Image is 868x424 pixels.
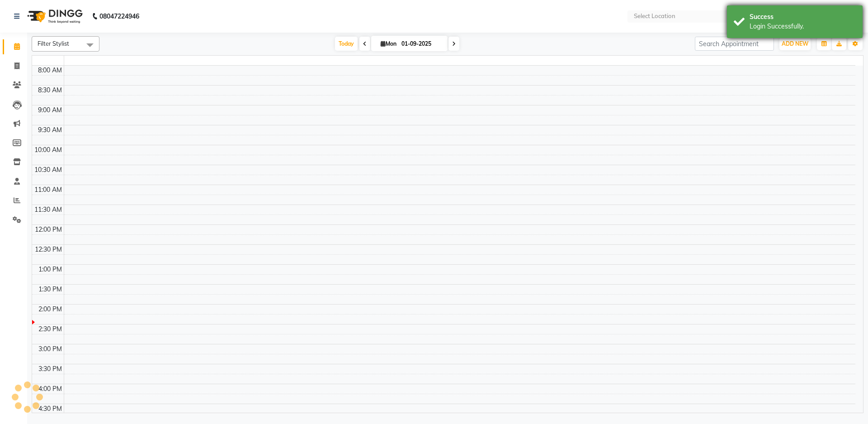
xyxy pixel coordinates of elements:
input: 2025-09-01 [399,37,444,51]
div: 3:30 PM [37,364,64,374]
div: 8:00 AM [36,66,64,75]
div: 11:00 AM [33,185,64,195]
div: 4:00 PM [37,384,64,394]
div: Select Location [634,12,675,21]
div: 9:00 AM [36,105,64,115]
div: Success [750,12,856,22]
div: 10:00 AM [33,145,64,155]
div: 11:30 AM [33,205,64,214]
div: 9:30 AM [36,125,64,135]
span: ADD NEW [782,40,808,47]
button: ADD NEW [779,38,811,50]
div: Login Successfully. [750,22,856,31]
div: 12:30 PM [33,245,64,254]
span: Mon [378,40,399,47]
b: 08047224946 [99,4,139,29]
input: Search Appointment [695,37,774,51]
div: 10:30 AM [33,165,64,175]
div: 1:30 PM [37,285,64,294]
div: 4:30 PM [37,404,64,414]
div: 2:00 PM [37,305,64,314]
span: Filter Stylist [38,40,69,47]
img: logo [23,4,85,29]
div: 8:30 AM [36,86,64,95]
span: Today [335,37,358,51]
div: 3:00 PM [37,344,64,354]
div: 12:00 PM [33,225,64,234]
div: 1:00 PM [37,265,64,274]
div: 2:30 PM [37,324,64,334]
